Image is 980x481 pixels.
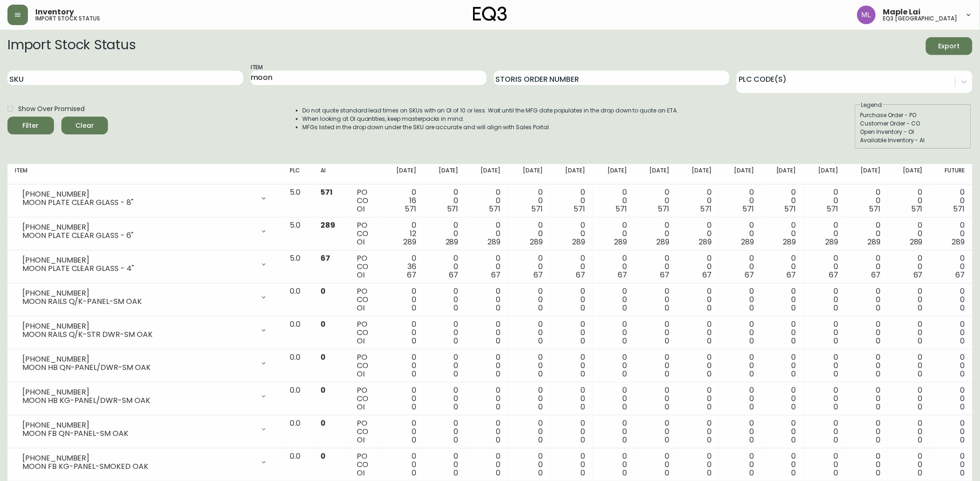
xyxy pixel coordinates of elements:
div: 0 0 [853,287,881,312]
span: 0 [321,418,326,428]
span: 289 [699,237,712,247]
div: 0 0 [811,320,839,345]
span: 0 [918,402,923,412]
button: Filter [7,117,54,134]
span: Show Over Promised [18,104,85,114]
div: PO CO [357,188,374,213]
div: 0 0 [516,221,543,246]
li: Do not quote standard lead times on SKUs with an OI of 10 or less. Wait until the MFG date popula... [303,106,679,115]
span: 289 [952,237,965,247]
div: 0 0 [853,221,881,246]
div: 0 0 [811,221,839,246]
div: 0 0 [516,188,543,213]
div: 0 0 [727,221,754,246]
span: 67 [449,270,459,280]
div: 0 0 [685,320,712,345]
div: MOON HB KG-PANEL/DWR-SM OAK [22,396,254,405]
div: 0 0 [938,353,965,378]
span: 67 [702,270,712,280]
div: MOON FB QN-PANEL-SM OAK [22,429,254,438]
th: [DATE] [381,164,424,184]
span: 0 [749,369,754,379]
div: [PHONE_NUMBER]MOON PLATE CLEAR GLASS - 6" [15,221,275,242]
td: 0.0 [282,316,313,349]
span: 289 [446,237,459,247]
div: 0 0 [389,386,416,411]
th: Future [930,164,973,184]
div: 0 0 [389,320,416,345]
div: MOON PLATE CLEAR GLASS - 8" [22,198,254,207]
span: 0 [412,303,416,313]
span: 289 [826,237,839,247]
div: [PHONE_NUMBER] [22,256,254,264]
div: 0 0 [516,287,543,312]
span: 0 [834,336,839,346]
div: 0 0 [516,353,543,378]
span: 289 [868,237,881,247]
th: [DATE] [466,164,508,184]
span: 0 [792,336,796,346]
th: [DATE] [508,164,551,184]
div: 0 0 [895,353,923,378]
div: 0 0 [473,254,501,279]
span: 0 [623,402,627,412]
div: MOON RAILS Q/K-STR DWR-SM OAK [22,330,254,339]
div: 0 0 [431,254,459,279]
span: 571 [405,204,416,214]
div: 0 0 [431,353,459,378]
span: 0 [454,369,459,379]
div: 0 0 [769,188,796,213]
div: 0 0 [642,221,670,246]
span: 571 [700,204,712,214]
span: 0 [412,336,416,346]
span: 571 [658,204,670,214]
span: 571 [911,204,923,214]
span: 289 [614,237,627,247]
span: Clear [69,120,100,132]
span: 0 [538,303,543,313]
div: 0 0 [558,386,585,411]
span: 0 [876,369,880,379]
div: [PHONE_NUMBER] [22,190,254,198]
td: 0.0 [282,349,313,382]
span: 67 [956,270,965,280]
div: [PHONE_NUMBER]MOON HB QN-PANEL/DWR-SM OAK [15,353,275,374]
div: 0 0 [685,221,712,246]
span: OI [357,336,365,346]
th: [DATE] [761,164,804,184]
div: 0 0 [389,287,416,312]
th: AI [313,164,350,184]
div: 0 0 [642,386,670,411]
span: 0 [454,303,459,313]
div: 0 0 [516,254,543,279]
div: 0 0 [642,419,670,444]
div: 0 0 [642,353,670,378]
div: 0 0 [431,188,459,213]
span: 67 [913,270,923,280]
span: 0 [321,286,326,297]
div: [PHONE_NUMBER]MOON FB KG-PANEL-SMOKED OAK [15,452,275,473]
span: 571 [827,204,839,214]
div: 0 0 [895,254,923,279]
h5: import stock status [35,16,100,21]
span: 67 [407,270,416,280]
span: 571 [869,204,881,214]
div: Open Inventory - OI [860,128,967,136]
span: 571 [785,204,796,214]
div: 0 0 [431,287,459,312]
span: 0 [623,369,627,379]
div: 0 0 [938,386,965,411]
div: 0 0 [853,320,881,345]
div: MOON RAILS Q/K-PANEL-SM OAK [22,297,254,306]
div: 0 0 [853,353,881,378]
span: 0 [496,369,501,379]
span: 0 [538,336,543,346]
div: 0 0 [895,386,923,411]
div: 0 0 [685,353,712,378]
img: 61e28cffcf8cc9f4e300d877dd684943 [857,6,876,24]
span: 571 [447,204,459,214]
span: 0 [580,402,585,412]
div: 0 0 [895,287,923,312]
div: 0 0 [431,320,459,345]
div: Purchase Order - PO [860,111,967,119]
